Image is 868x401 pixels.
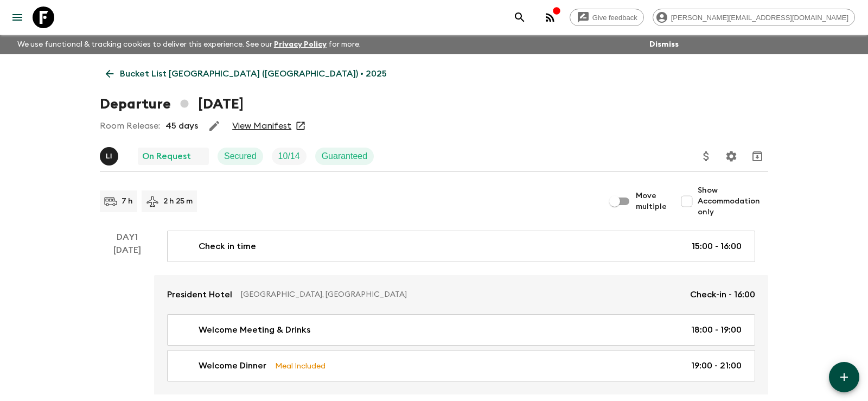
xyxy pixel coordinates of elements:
[7,7,28,28] button: menu
[720,145,742,167] button: Settings
[142,150,191,163] p: On Request
[274,41,327,48] a: Privacy Policy
[100,150,120,159] span: Lee Irwins
[232,120,291,131] a: View Manifest
[653,9,855,26] div: [PERSON_NAME][EMAIL_ADDRESS][DOMAIN_NAME]
[154,275,768,314] a: President Hotel[GEOGRAPHIC_DATA], [GEOGRAPHIC_DATA]Check-in - 16:00
[100,231,154,244] p: Day 1
[120,67,387,80] p: Bucket List [GEOGRAPHIC_DATA] ([GEOGRAPHIC_DATA]) • 2025
[199,359,266,372] p: Welcome Dinner
[692,240,742,253] p: 15:00 - 16:00
[665,14,854,22] span: [PERSON_NAME][EMAIL_ADDRESS][DOMAIN_NAME]
[695,145,717,167] button: Update Price, Early Bird Discount and Costs
[570,9,644,26] a: Give feedback
[690,288,755,301] p: Check-in - 16:00
[100,119,160,132] p: Room Release:
[218,148,263,165] div: Secured
[167,231,755,262] a: Check in time15:00 - 16:00
[586,14,643,22] span: Give feedback
[636,190,667,212] span: Move multiple
[122,196,133,207] p: 7 h
[691,359,742,372] p: 19:00 - 21:00
[167,314,755,346] a: Welcome Meeting & Drinks18:00 - 19:00
[509,7,531,28] button: search adventures
[275,360,325,372] p: Meal Included
[165,119,198,132] p: 45 days
[106,152,112,161] p: L I
[100,63,393,85] a: Bucket List [GEOGRAPHIC_DATA] ([GEOGRAPHIC_DATA]) • 2025
[278,150,300,163] p: 10 / 14
[224,150,257,163] p: Secured
[698,185,768,218] span: Show Accommodation only
[100,147,120,166] button: LI
[199,240,256,253] p: Check in time
[167,350,755,381] a: Welcome DinnerMeal Included19:00 - 21:00
[163,196,193,207] p: 2 h 25 m
[100,93,244,115] h1: Departure [DATE]
[113,244,141,394] div: [DATE]
[272,148,307,165] div: Trip Fill
[241,289,681,300] p: [GEOGRAPHIC_DATA], [GEOGRAPHIC_DATA]
[746,145,768,167] button: Archive (Completed, Cancelled or Unsynced Departures only)
[13,35,365,54] p: We use functional & tracking cookies to deliver this experience. See our for more.
[199,323,310,336] p: Welcome Meeting & Drinks
[322,150,368,163] p: Guaranteed
[167,288,232,301] p: President Hotel
[691,323,742,336] p: 18:00 - 19:00
[647,37,681,52] button: Dismiss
